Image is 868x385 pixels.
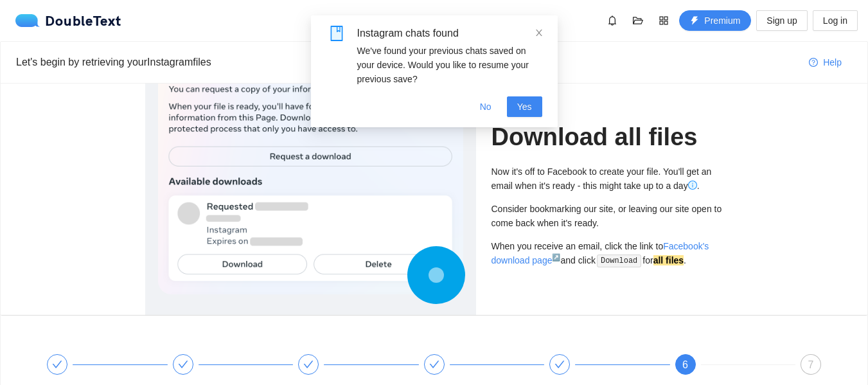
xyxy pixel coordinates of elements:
div: DoubleText [15,14,121,27]
button: appstore [653,10,674,31]
button: Yes [507,96,542,117]
img: logo [15,14,45,27]
button: thunderboltPremium [679,10,751,31]
span: info-circle [688,181,697,190]
span: check [178,359,188,370]
span: 6 [682,359,688,370]
span: No [480,100,492,114]
span: book [329,26,344,41]
a: Facebook's download page↗ [492,241,709,265]
span: check [52,359,62,370]
div: We've found your previous chats saved on your device. Would you like to resume your previous save? [357,44,542,86]
div: Instagram chats found [357,26,542,41]
div: Let's begin by retrieving your Instagram files [16,54,799,70]
span: folder-open [628,15,648,26]
div: Consider bookmarking our site, or leaving our site open to come back when it's ready. [492,202,723,230]
div: When you receive an email, click the link to and click for . [492,239,723,268]
h1: Download all files [492,122,723,152]
span: question-circle [809,58,818,68]
span: 7 [808,359,814,370]
strong: all files [653,255,684,265]
button: Sign up [756,10,807,31]
sup: ↗ [552,253,560,261]
span: check [554,359,565,370]
span: bell [603,15,622,26]
button: question-circleHelp [799,52,852,73]
span: appstore [654,15,673,26]
button: bell [602,10,623,31]
a: logoDoubleText [15,14,121,27]
code: Download [597,255,641,267]
div: Now it's off to Facebook to create your file. You'll get an email when it's ready - this might ta... [492,165,723,193]
button: No [470,96,502,117]
button: Log in [813,10,858,31]
span: Help [823,55,842,69]
span: check [303,359,314,370]
span: Log in [823,13,847,28]
span: Yes [517,100,532,114]
span: close [535,28,544,37]
button: folder-open [628,10,648,31]
span: thunderbolt [690,16,699,26]
span: check [429,359,439,370]
span: Premium [704,13,740,28]
span: Sign up [766,13,797,28]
